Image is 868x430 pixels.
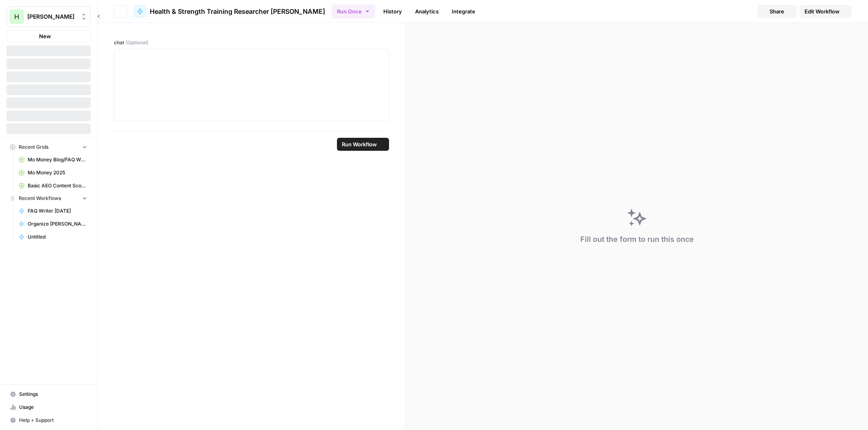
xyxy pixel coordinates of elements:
span: Share [770,7,784,15]
button: Recent Workflows [7,192,91,204]
a: Mo Money 2025 [15,166,91,179]
a: Settings [7,388,91,401]
button: Share [757,5,796,18]
span: Recent Workflows [19,195,61,202]
span: Run Workflow [342,140,377,148]
span: [PERSON_NAME] [27,13,77,21]
span: Settings [19,391,87,398]
span: Health & Strength Training Researcher [PERSON_NAME] [150,7,325,16]
button: Run Once [332,4,375,18]
span: New [39,32,51,40]
button: Recent Grids [7,141,91,153]
a: FAQ Writer [DATE] [15,204,91,217]
a: Untitled [15,230,91,243]
span: Untitled [28,233,87,241]
a: Basic AEO Content Scorecard with Improvement Report Grid [15,179,91,192]
a: Health & Strength Training Researcher [PERSON_NAME] [133,5,325,18]
a: Integrate [447,5,480,18]
span: Edit Workflow [805,7,840,15]
button: New [7,30,91,42]
a: Mo Money Blog/FAQ Writer [15,153,91,166]
a: Organize [PERSON_NAME] [15,217,91,230]
a: Edit Workflow [800,5,852,18]
a: History [378,5,407,18]
span: Basic AEO Content Scorecard with Improvement Report Grid [28,182,87,189]
div: Fill out the form to run this once [580,234,694,245]
span: Help + Support [19,417,87,424]
button: Help + Support [7,414,91,427]
a: Usage [7,401,91,414]
span: Mo Money 2025 [28,169,87,176]
span: Usage [19,404,87,411]
span: Mo Money Blog/FAQ Writer [28,156,87,163]
span: H [14,12,19,22]
button: Workspace: Hasbrook [7,7,91,27]
label: chat [114,39,389,46]
span: (Optional) [126,39,148,46]
span: FAQ Writer [DATE] [28,207,87,215]
span: Recent Grids [19,143,48,151]
a: Analytics [410,5,444,18]
span: Organize [PERSON_NAME] [28,220,87,228]
button: Run Workflow [337,138,389,151]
